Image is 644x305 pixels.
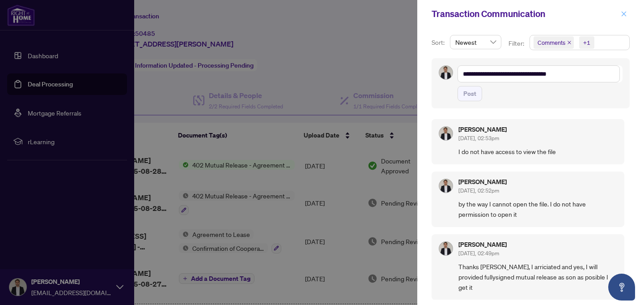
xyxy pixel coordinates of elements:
[608,274,635,301] button: Open asap
[534,36,574,49] span: Comments
[432,38,446,47] p: Sort:
[439,179,453,193] img: Profile Icon
[432,7,618,21] div: Transaction Communication
[458,126,507,133] h5: [PERSON_NAME]
[567,40,572,45] span: close
[458,179,507,185] h5: [PERSON_NAME]
[458,86,482,101] button: Post
[458,250,499,257] span: [DATE], 02:49pm
[458,241,507,248] h5: [PERSON_NAME]
[458,135,499,142] span: [DATE], 02:53pm
[439,66,453,79] img: Profile Icon
[458,146,617,157] span: I do not have access to view the file
[458,199,617,220] span: by the way I cannot open the file. I do not have permission to open it
[455,35,496,49] span: Newest
[621,11,627,17] span: close
[583,38,590,47] div: +1
[458,262,617,293] span: Thanks [PERSON_NAME], I arriciated and yes, I will provided fullysigned mutual release as son as ...
[508,39,525,48] p: Filter:
[458,187,499,194] span: [DATE], 02:52pm
[439,127,453,140] img: Profile Icon
[538,38,565,47] span: Comments
[439,242,453,255] img: Profile Icon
